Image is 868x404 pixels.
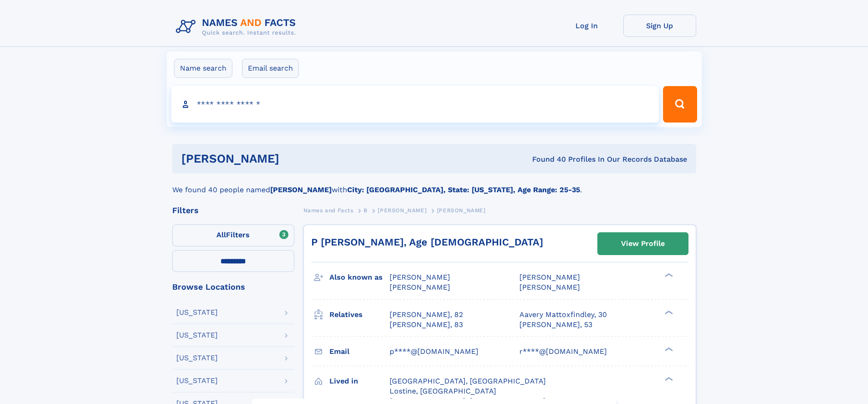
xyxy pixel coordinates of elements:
[171,86,659,123] input: search input
[364,205,368,216] a: B
[550,15,623,37] a: Log In
[270,185,332,194] b: [PERSON_NAME]
[378,205,426,216] a: [PERSON_NAME]
[172,283,294,291] div: Browse Locations
[176,332,218,339] div: [US_STATE]
[390,283,450,291] span: [PERSON_NAME]
[172,15,303,39] img: Logo Names and Facts
[242,59,299,78] label: Email search
[378,207,426,214] span: [PERSON_NAME]
[174,59,232,78] label: Name search
[663,376,673,382] div: ❯
[311,236,543,248] a: P [PERSON_NAME], Age [DEMOGRAPHIC_DATA]
[329,270,390,285] h3: Also known as
[519,273,580,281] span: [PERSON_NAME]
[329,373,390,389] h3: Lived in
[329,307,390,322] h3: Relatives
[176,309,218,316] div: [US_STATE]
[172,174,696,195] div: We found 40 people named with .
[519,283,580,291] span: [PERSON_NAME]
[216,230,226,239] span: All
[176,377,218,384] div: [US_STATE]
[519,320,592,330] a: [PERSON_NAME], 53
[663,309,673,315] div: ❯
[329,344,390,359] h3: Email
[390,377,546,385] span: [GEOGRAPHIC_DATA], [GEOGRAPHIC_DATA]
[519,310,607,320] a: Aavery Mattoxfindley, 30
[598,233,688,255] a: View Profile
[663,86,697,123] button: Search Button
[663,346,673,352] div: ❯
[303,205,354,216] a: Names and Facts
[390,320,463,330] a: [PERSON_NAME], 83
[364,207,368,214] span: B
[181,153,406,164] h1: [PERSON_NAME]
[623,15,696,37] a: Sign Up
[663,272,673,278] div: ❯
[390,310,463,320] a: [PERSON_NAME], 82
[172,206,294,215] div: Filters
[390,387,496,395] span: Lostine, [GEOGRAPHIC_DATA]
[172,225,294,246] label: Filters
[390,273,450,281] span: [PERSON_NAME]
[347,185,580,194] b: City: [GEOGRAPHIC_DATA], State: [US_STATE], Age Range: 25-35
[406,154,687,164] div: Found 40 Profiles In Our Records Database
[621,233,665,254] div: View Profile
[437,207,486,214] span: [PERSON_NAME]
[176,354,218,362] div: [US_STATE]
